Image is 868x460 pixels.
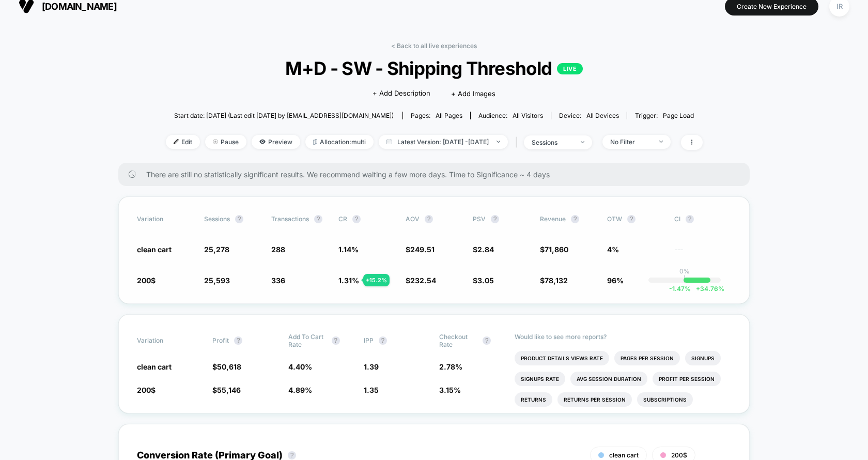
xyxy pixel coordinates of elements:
span: All Visitors [513,112,543,119]
span: Latest Version: [DATE] - [DATE] [379,135,508,149]
span: 55,146 [217,386,241,394]
span: Add To Cart Rate [288,333,327,348]
button: ? [491,215,499,223]
span: 200$ [671,451,687,459]
button: ? [235,215,243,223]
span: 3.15 % [439,386,461,394]
span: $ [540,245,568,254]
span: There are still no statistically significant results. We recommend waiting a few more days . Time... [146,170,729,179]
li: Returns Per Session [557,392,632,407]
span: 34.76 % [691,285,724,293]
a: < Back to all live experiences [391,42,477,50]
span: 4% [607,245,619,254]
span: Allocation: multi [305,135,374,149]
span: 71,860 [545,245,568,254]
span: Pause [205,135,246,149]
span: 3.05 [477,276,494,285]
div: Trigger: [635,112,694,119]
img: rebalance [313,139,317,145]
span: 25,593 [204,276,230,285]
span: $ [540,276,568,285]
span: Sessions [204,215,230,223]
span: + Add Description [373,88,430,99]
button: ? [483,336,491,345]
span: 78,132 [545,276,568,285]
span: 4.40 % [288,362,312,371]
span: 200$ [137,386,156,394]
button: ? [571,215,579,223]
span: Checkout Rate [439,333,477,348]
span: all pages [436,112,462,119]
span: $ [473,276,494,285]
span: clean cart [137,362,172,371]
img: end [213,139,218,144]
div: Pages: [411,112,462,119]
span: Transactions [271,215,309,223]
span: clean cart [137,245,172,254]
span: $ [212,386,241,394]
span: Profit [212,336,229,344]
span: OTW [607,215,664,223]
span: clean cart [609,451,639,459]
li: Signups Rate [515,372,565,386]
div: + 15.2 % [363,274,390,286]
span: 2.78 % [439,362,462,371]
li: Signups [685,351,721,365]
li: Avg Session Duration [570,372,647,386]
span: PSV [473,215,486,223]
span: 336 [271,276,285,285]
p: 0% [679,267,690,275]
button: ? [627,215,636,223]
span: Variation [137,215,194,223]
span: 232.54 [410,276,436,285]
span: --- [674,247,731,254]
span: 1.39 [364,362,379,371]
span: 4.89 % [288,386,312,394]
span: $ [473,245,494,254]
span: 50,618 [217,362,241,371]
img: end [581,141,584,143]
img: calendar [386,139,392,144]
span: Start date: [DATE] (Last edit [DATE] by [EMAIL_ADDRESS][DOMAIN_NAME]) [174,112,394,119]
li: Subscriptions [637,392,693,407]
span: 1.14 % [338,245,359,254]
span: Device: [551,112,627,119]
li: Profit Per Session [653,372,721,386]
span: 249.51 [410,245,435,254]
div: sessions [532,139,573,146]
img: end [497,141,500,143]
img: edit [174,139,179,144]
div: No Filter [610,138,652,146]
div: Audience: [478,112,543,119]
li: Pages Per Session [614,351,680,365]
li: Returns [515,392,552,407]
p: Would like to see more reports? [515,333,731,341]
span: 25,278 [204,245,229,254]
p: LIVE [557,63,583,74]
span: 1.31 % [338,276,359,285]
span: IPP [364,336,374,344]
span: 288 [271,245,285,254]
span: AOV [406,215,420,223]
button: ? [352,215,361,223]
button: ? [288,451,296,459]
span: CI [674,215,731,223]
span: [DOMAIN_NAME] [42,1,117,12]
span: CR [338,215,347,223]
span: all devices [586,112,619,119]
span: 96% [607,276,624,285]
span: $ [212,362,241,371]
span: Page Load [663,112,694,119]
span: Variation [137,333,194,348]
span: 2.84 [477,245,494,254]
span: $ [406,245,435,254]
button: ? [425,215,433,223]
span: M+D - SW - Shipping Threshold [192,57,675,79]
p: | [684,275,686,283]
button: ? [234,336,242,345]
span: 200$ [137,276,156,285]
span: Preview [252,135,300,149]
button: ? [332,336,340,345]
span: + [696,285,700,293]
span: + Add Images [451,89,495,98]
